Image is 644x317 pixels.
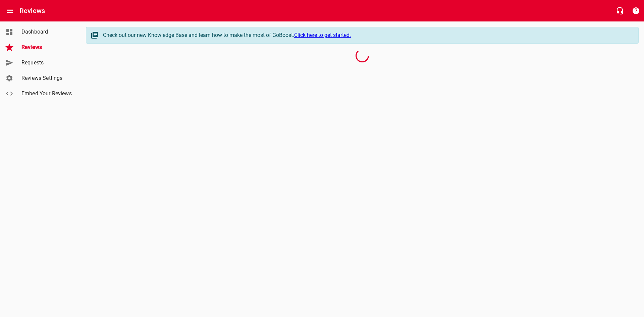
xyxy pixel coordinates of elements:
h6: Reviews [19,5,45,16]
div: Check out our new Knowledge Base and learn how to make the most of GoBoost. [103,31,632,39]
span: Reviews Settings [21,74,72,82]
span: Reviews [21,43,72,51]
a: Click here to get started. [294,32,351,38]
span: Dashboard [21,28,72,36]
span: Requests [21,59,72,67]
button: Live Chat [612,3,628,19]
span: Embed Your Reviews [21,90,72,98]
button: Open drawer [2,3,18,19]
button: Support Portal [628,3,644,19]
